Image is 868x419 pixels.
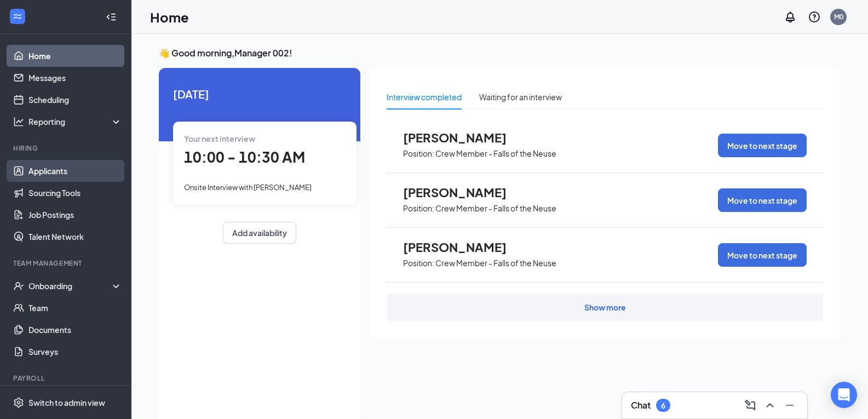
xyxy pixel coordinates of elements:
[744,399,757,412] svg: ComposeMessage
[28,45,122,67] a: Home
[28,319,122,341] a: Documents
[184,148,305,166] span: 10:00 - 10:30 AM
[13,259,120,268] div: Team Management
[661,401,665,410] div: 6
[808,10,821,24] svg: QuestionInfo
[28,67,122,89] a: Messages
[831,382,857,408] div: Open Intercom Messenger
[435,258,556,268] p: Crew Member - Falls of the Neuse
[387,91,462,103] div: Interview completed
[741,397,759,414] button: ComposeMessage
[28,280,113,291] div: Onboarding
[783,399,796,412] svg: Minimize
[12,11,23,22] svg: WorkstreamLogo
[784,10,797,24] svg: Notifications
[150,8,189,26] h1: Home
[834,12,843,21] div: M0
[763,399,777,412] svg: ChevronUp
[173,85,346,102] span: [DATE]
[28,160,122,182] a: Applicants
[28,89,122,111] a: Scheduling
[403,240,524,254] span: [PERSON_NAME]
[106,12,117,22] svg: Collapse
[403,203,434,214] p: Position:
[28,297,122,319] a: Team
[13,374,120,383] div: Payroll
[28,182,122,204] a: Sourcing Tools
[28,204,122,226] a: Job Postings
[435,148,556,159] p: Crew Member - Falls of the Neuse
[403,185,524,199] span: [PERSON_NAME]
[435,203,556,214] p: Crew Member - Falls of the Neuse
[403,130,524,145] span: [PERSON_NAME]
[28,116,123,127] div: Reporting
[13,397,24,408] svg: Settings
[479,91,562,103] div: Waiting for an interview
[584,302,626,313] div: Show more
[403,148,434,159] p: Position:
[781,397,798,414] button: Minimize
[184,183,312,192] span: Onsite Interview with [PERSON_NAME]
[28,226,122,248] a: Talent Network
[184,134,255,144] span: Your next interview
[13,144,120,153] div: Hiring
[13,116,24,127] svg: Analysis
[28,341,122,363] a: Surveys
[28,397,105,408] div: Switch to admin view
[761,397,779,414] button: ChevronUp
[223,222,296,244] button: Add availability
[718,188,807,212] button: Move to next stage
[159,47,841,59] h3: 👋 Good morning, Manager 002 !
[403,258,434,268] p: Position:
[718,243,807,267] button: Move to next stage
[631,399,651,411] h3: Chat
[13,280,24,291] svg: UserCheck
[718,134,807,157] button: Move to next stage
